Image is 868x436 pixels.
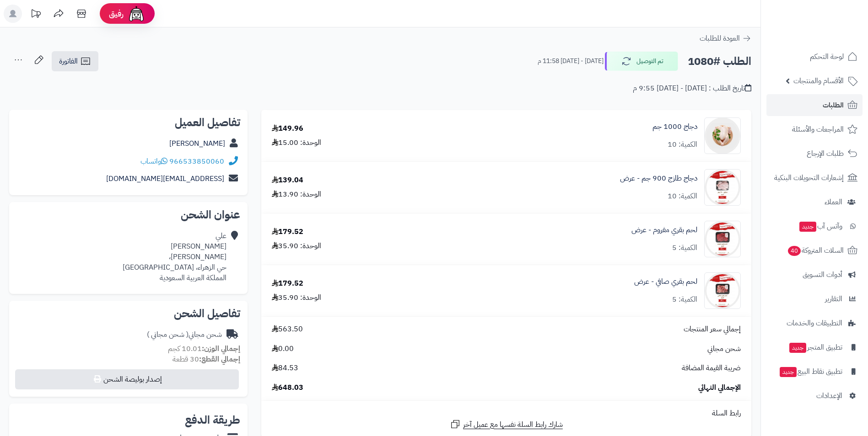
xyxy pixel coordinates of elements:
div: الوحدة: 35.90 [272,241,321,251]
a: تحديثات المنصة [24,5,47,25]
div: رابط السلة [265,408,748,419]
a: الفاتورة [52,51,98,71]
strong: إجمالي القطع: [199,354,240,365]
a: التقارير [766,288,863,310]
span: 84.53 [272,363,298,373]
a: التطبيقات والخدمات [766,312,863,334]
a: وآتس آبجديد [766,215,863,237]
h2: عنوان الشحن [16,209,240,220]
a: دجاج 1000 جم [652,122,697,132]
span: شارك رابط السلة نفسها مع عميل آخر [463,420,563,430]
button: إصدار بوليصة الشحن [15,369,239,389]
a: لوحة التحكم [766,46,863,68]
a: إشعارات التحويلات البنكية [766,167,863,189]
div: الوحدة: 15.00 [272,138,321,148]
small: [DATE] - [DATE] 11:58 م [538,57,604,66]
div: الوحدة: 13.90 [272,189,321,200]
span: رفيق [109,8,124,19]
span: ضريبة القيمة المضافة [682,363,741,373]
a: تطبيق المتجرجديد [766,336,863,358]
span: الطلبات [823,99,844,112]
div: 149.96 [272,123,303,134]
div: 179.52 [272,278,303,289]
h2: تفاصيل الشحن [16,308,240,319]
span: تطبيق نقاط البيع [779,365,842,378]
div: 139.04 [272,175,303,186]
span: 648.03 [272,383,303,393]
button: تم التوصيل [605,52,678,71]
a: [EMAIL_ADDRESS][DOMAIN_NAME] [106,173,224,184]
span: 0.00 [272,344,294,354]
a: تطبيق نقاط البيعجديد [766,361,863,383]
a: السلات المتروكة40 [766,239,863,261]
h2: الطلب #1080 [688,52,751,71]
strong: إجمالي الوزن: [202,343,240,354]
span: الأقسام والمنتجات [793,74,844,87]
a: طلبات الإرجاع [766,143,863,165]
a: لحم بقري صافي - عرض [634,276,697,287]
div: شحن مجاني [147,330,222,340]
div: 179.52 [272,227,303,237]
span: 40 [788,246,801,256]
span: الإعدادات [816,389,842,402]
a: 966533850060 [169,156,224,167]
h2: تفاصيل العميل [16,117,240,128]
a: [PERSON_NAME] [169,138,225,149]
a: دجاج طازج 900 جم - عرض [620,173,697,184]
a: العملاء [766,191,863,213]
img: 683_68665723ae393_ea37f7fc-90x90.png [705,117,740,154]
span: تطبيق المتجر [788,341,842,354]
div: الكمية: 5 [672,294,697,305]
span: الفاتورة [59,56,78,67]
span: أدوات التسويق [803,268,842,281]
img: 1759137508-WhatsApp%20Image%202025-09-29%20at%2011.33.02%20AM%20(1)-90x90.jpeg [705,272,740,309]
a: المراجعات والأسئلة [766,118,863,140]
span: جديد [799,222,816,232]
a: أدوات التسويق [766,264,863,286]
span: السلات المتروكة [787,244,844,257]
span: التقارير [825,292,842,305]
small: 30 قطعة [173,354,240,365]
img: 1759137456-WhatsApp%20Image%202025-09-29%20at%2011.33.02%20AM%20(2)-90x90.jpeg [705,221,740,257]
img: logo-2.png [806,22,859,42]
span: التطبيقات والخدمات [787,317,842,330]
span: ( شحن مجاني ) [147,329,189,340]
span: 563.50 [272,324,303,335]
img: ai-face.png [127,5,146,23]
span: الإجمالي النهائي [698,383,741,393]
div: الكمية: 5 [672,243,697,253]
span: إشعارات التحويلات البنكية [774,171,844,184]
span: المراجعات والأسئلة [792,123,844,136]
span: العودة للطلبات [700,33,740,44]
a: الطلبات [766,94,863,116]
a: شارك رابط السلة نفسها مع عميل آخر [450,419,563,430]
div: الوحدة: 35.90 [272,292,321,303]
a: الإعدادات [766,385,863,407]
span: إجمالي سعر المنتجات [684,324,741,335]
span: شحن مجاني [707,344,741,354]
span: جديد [780,367,797,377]
h2: طريقة الدفع [185,415,240,425]
span: طلبات الإرجاع [807,147,844,160]
div: الكمية: 10 [668,191,697,202]
a: لحم بقري مفروم - عرض [631,225,697,235]
span: لوحة التحكم [810,50,844,63]
a: واتساب [140,156,167,167]
img: 1759137031-WhatsApp%20Image%202025-09-29%20at%2011.33.02%20AM%20(3)-90x90.jpeg [705,169,740,206]
span: وآتس آب [798,220,842,233]
span: العملاء [825,196,842,208]
div: تاريخ الطلب : [DATE] - [DATE] 9:55 م [633,83,751,94]
div: الكمية: 10 [668,139,697,150]
a: العودة للطلبات [700,33,751,44]
span: جديد [789,343,806,353]
div: علي [PERSON_NAME] [PERSON_NAME]، حي الزهراء، [GEOGRAPHIC_DATA] المملكة العربية السعودية [123,231,226,283]
small: 10.01 كجم [168,343,240,354]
